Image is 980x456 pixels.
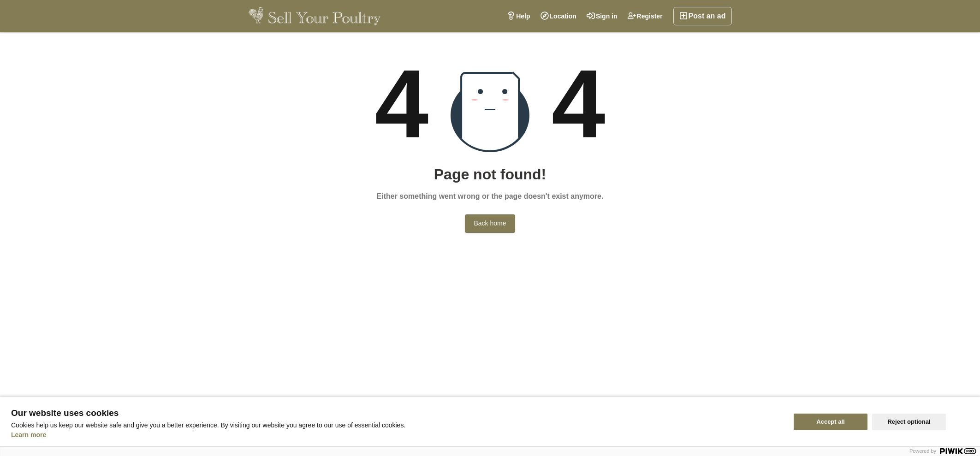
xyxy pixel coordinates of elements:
[673,7,732,25] a: Post an ad
[249,7,381,25] img: Sell Your Poultry
[872,414,946,430] button: Reject optional
[623,7,668,25] a: Register
[535,7,582,25] a: Location
[582,7,623,25] a: Sign in
[794,414,867,430] button: Accept all
[909,448,936,454] span: Powered by
[11,431,46,438] a: Learn more
[11,421,783,429] p: Cookies help us keep our website safe and give you a better experience. By visiting our website y...
[502,7,535,25] a: Help
[465,214,515,233] a: Back home
[375,55,429,152] div: 4
[11,409,783,418] span: Our website uses cookies
[552,55,606,152] div: 4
